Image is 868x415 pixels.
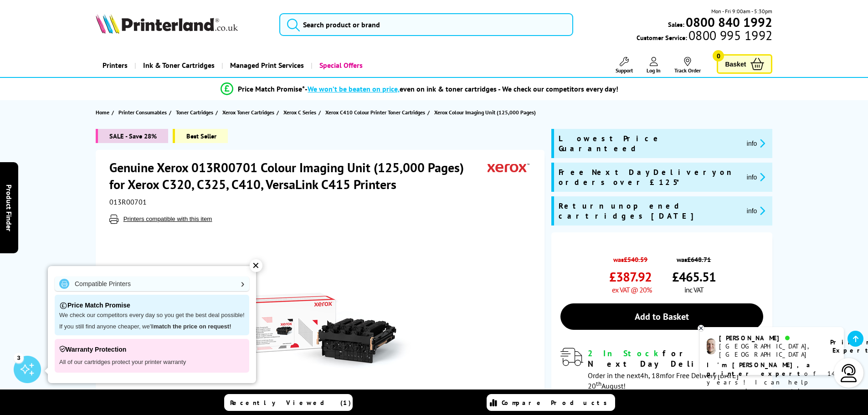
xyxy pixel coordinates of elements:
[154,323,231,330] strong: match the price on request!
[672,268,716,285] span: £465.51
[559,201,740,221] span: Return unopened cartridges [DATE]
[109,197,147,206] span: 013R00701
[684,18,772,26] a: 0800 840 1992
[647,67,661,74] span: Log In
[560,348,763,390] div: modal_delivery
[109,159,488,193] h1: Genuine Xerox 013R00701 Colour Imaging Unit (125,000 Pages) for Xerox C320, C325, C410, VersaLink...
[624,255,647,264] strike: £540.59
[668,20,684,29] span: Sales:
[59,356,245,368] p: All of our cartridges protect your printer warranty
[717,54,772,74] a: Basket 0
[640,371,666,380] span: 4h, 18m
[121,215,215,223] button: Printers compatible with this item
[502,399,612,407] span: Compare Products
[96,54,134,77] a: Printers
[118,108,169,117] a: Printer Consumables
[488,159,529,176] img: Xerox
[674,57,701,74] a: Track Order
[74,81,765,97] li: modal_Promise
[222,108,274,117] span: Xerox Toner Cartridges
[308,84,400,93] span: We won’t be beaten on price,
[637,31,772,42] span: Customer Service:
[588,348,663,359] span: 2 In Stock
[559,133,740,154] span: Lowest Price Guaranteed
[707,338,715,354] img: ashley-livechat.png
[687,255,711,264] strike: £648.71
[59,323,245,331] p: If you still find anyone cheaper, we'll
[96,108,109,117] span: Home
[609,251,652,264] span: was
[221,54,311,77] a: Managed Print Services
[325,108,427,117] a: Xerox C410 Colour Printer Toner Cartridges
[283,108,316,117] span: Xerox C Series
[612,285,652,294] span: ex VAT @ 20%
[725,58,746,70] span: Basket
[250,259,262,272] div: ✕
[96,129,168,143] span: SALE - Save 28%
[305,84,618,93] div: - even on ink & toner cartridges - We check our competitors every day!
[143,54,215,77] span: Ink & Toner Cartridges
[59,312,245,319] p: We check our competitors every day so you get the best deal possible!
[840,364,858,382] img: user-headset-light.svg
[687,31,772,40] span: 0800 995 1992
[707,361,837,404] p: of 14 years! I can help you choose the right product
[55,277,249,291] a: Compatible Printers
[14,353,24,363] div: 3
[560,303,763,330] a: Add to Basket
[684,285,704,294] span: inc VAT
[707,361,813,378] b: I'm [PERSON_NAME], a printer expert
[686,14,772,31] b: 0800 840 1992
[59,343,245,356] p: Warranty Protection
[222,108,277,117] a: Xerox Toner Cartridges
[224,394,353,411] a: Recently Viewed (1)
[596,379,601,388] sup: th
[559,167,740,187] span: Free Next Day Delivery on orders over £125*
[118,108,167,117] span: Printer Consumables
[96,14,268,36] a: Printerland Logo
[96,108,112,117] a: Home
[325,108,425,117] span: Xerox C410 Colour Printer Toner Cartridges
[609,268,652,285] span: £387.92
[173,129,228,143] span: Best Seller
[672,251,716,264] span: was
[96,14,238,34] img: Printerland Logo
[230,399,351,407] span: Recently Viewed (1)
[719,342,819,359] div: [GEOGRAPHIC_DATA], [GEOGRAPHIC_DATA]
[238,84,305,93] span: Price Match Promise*
[176,108,216,117] a: Toner Cartridges
[719,334,819,342] div: [PERSON_NAME]
[744,205,768,216] button: promo-description
[134,54,221,77] a: Ink & Toner Cartridges
[744,172,768,182] button: promo-description
[434,109,536,116] span: Xerox Colour Imaging Unit (125,000 Pages)
[283,108,318,117] a: Xerox C Series
[647,57,661,74] a: Log In
[744,138,768,149] button: promo-description
[713,50,724,61] span: 0
[616,57,633,74] a: Support
[311,54,370,77] a: Special Offers
[279,13,573,36] input: Search product or brand
[5,184,14,231] span: Product Finder
[588,348,763,369] div: for FREE Next Day Delivery
[487,394,615,411] a: Compare Products
[176,108,213,117] span: Toner Cartridges
[616,67,633,74] span: Support
[588,371,739,390] span: Order in the next for Free Delivery [DATE] 20 August!
[59,299,245,312] p: Price Match Promise
[711,7,772,15] span: Mon - Fri 9:00am - 5:30pm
